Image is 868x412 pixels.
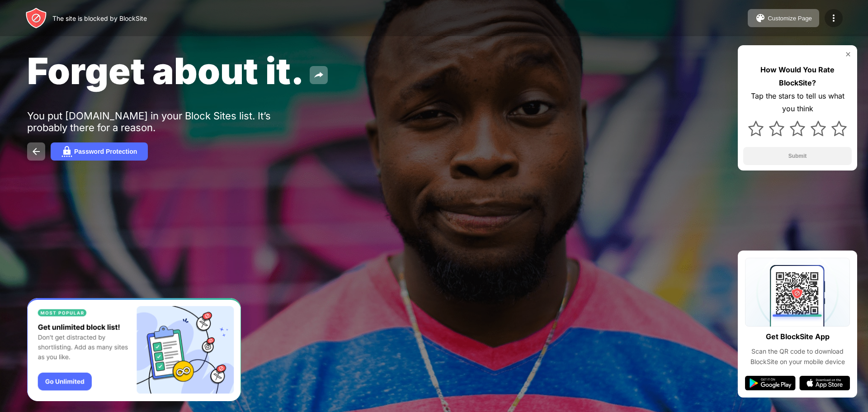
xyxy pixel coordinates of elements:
[831,121,847,136] img: star.svg
[748,121,764,136] img: star.svg
[811,121,826,136] img: star.svg
[27,110,307,133] div: You put [DOMAIN_NAME] in your Block Sites list. It’s probably there for a reason.
[743,147,852,165] button: Submit
[828,13,839,24] img: menu-icon.svg
[743,63,852,90] div: How Would You Rate BlockSite?
[766,330,830,343] div: Get BlockSite App
[74,148,137,155] div: Password Protection
[51,142,148,161] button: Password Protection
[27,49,304,93] span: Forget about it.
[790,121,805,136] img: star.svg
[745,258,850,327] img: qrcode.svg
[769,121,784,136] img: star.svg
[313,70,324,81] img: share.svg
[748,9,819,27] button: Customize Page
[31,146,42,157] img: back.svg
[745,376,796,390] img: google-play.svg
[799,376,850,390] img: app-store.svg
[52,14,147,22] div: The site is blocked by BlockSite
[755,13,766,24] img: pallet.svg
[743,90,852,116] div: Tap the stars to tell us what you think
[25,7,47,29] img: header-logo.svg
[61,146,72,157] img: password.svg
[844,51,852,58] img: rate-us-close.svg
[745,346,850,367] div: Scan the QR code to download BlockSite on your mobile device
[27,298,241,402] iframe: Banner
[768,15,812,22] div: Customize Page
